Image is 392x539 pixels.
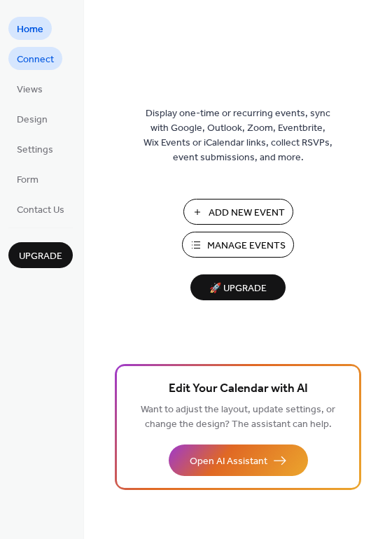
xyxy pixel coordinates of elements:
a: Home [8,17,52,40]
span: Want to adjust the layout, update settings, or change the design? The assistant can help. [141,400,335,434]
span: Add New Event [209,206,285,220]
a: Form [8,167,47,190]
span: Manage Events [207,239,286,253]
span: Home [17,22,43,37]
span: Connect [17,52,54,67]
a: Design [8,107,56,130]
span: Settings [17,143,53,157]
a: Views [8,77,51,100]
button: 🚀 Upgrade [190,274,286,300]
button: Manage Events [182,232,294,258]
button: Open AI Assistant [169,444,308,476]
span: Upgrade [19,249,62,264]
a: Connect [8,47,62,70]
button: Add New Event [183,199,293,225]
span: Contact Us [17,203,64,218]
a: Settings [8,137,62,160]
span: Design [17,113,48,127]
span: Display one-time or recurring events, sync with Google, Outlook, Zoom, Eventbrite, Wix Events or ... [143,106,332,165]
span: Views [17,83,43,97]
span: Open AI Assistant [190,454,267,469]
span: Edit Your Calendar with AI [169,379,308,399]
span: 🚀 Upgrade [199,279,277,298]
span: Form [17,173,38,188]
a: Contact Us [8,197,73,220]
button: Upgrade [8,242,73,268]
